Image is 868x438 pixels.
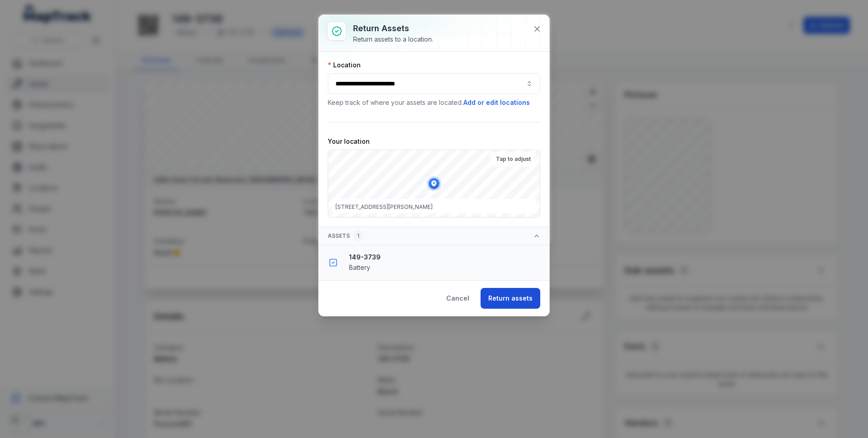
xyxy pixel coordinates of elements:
[496,155,531,163] strong: Tap to adjust
[328,150,540,217] canvas: Map
[328,61,361,70] label: Location
[463,98,530,108] button: Add or edit locations
[353,35,433,44] div: Return assets to a location.
[349,264,370,271] span: Battery
[328,231,363,241] span: Assets
[439,288,477,309] button: Cancel
[335,203,433,210] span: [STREET_ADDRESS][PERSON_NAME]
[353,22,433,35] h3: Return assets
[481,288,540,309] button: Return assets
[349,253,542,262] strong: 149-3739
[328,137,370,146] label: Your location
[319,227,549,245] button: Assets1
[354,231,363,241] div: 1
[328,98,540,108] p: Keep track of where your assets are located.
